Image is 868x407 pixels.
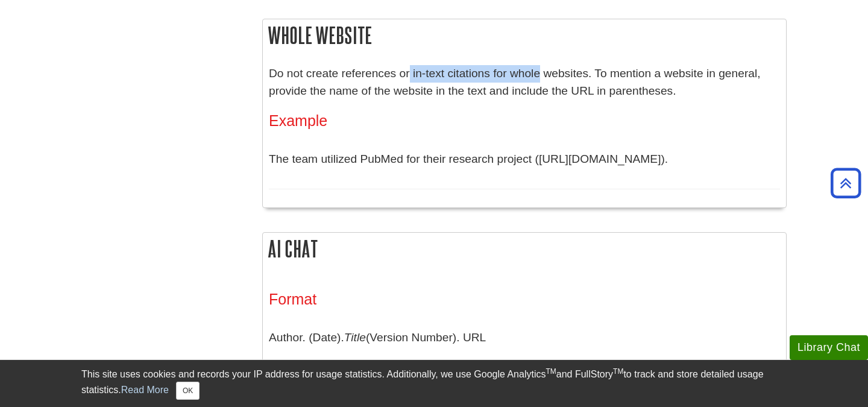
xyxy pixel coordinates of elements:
[263,233,786,265] h2: AI Chat
[121,385,169,395] a: Read More
[613,367,623,376] sup: TM
[81,367,787,400] div: This site uses cookies and records your IP address for usage statistics. Additionally, we use Goo...
[790,335,868,360] button: Library Chat
[269,65,780,100] p: Do not create references or in-text citations for whole websites. To mention a website in general...
[546,367,556,376] sup: TM
[263,19,786,51] h2: Whole Website
[269,291,780,308] h3: Format
[826,175,865,191] a: Back to Top
[344,331,366,344] i: Title
[269,320,780,355] p: Author. (Date). (Version Number). URL
[269,112,780,130] h3: Example
[269,142,780,177] p: The team utilized PubMed for their research project ([URL][DOMAIN_NAME]).
[176,382,200,400] button: Close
